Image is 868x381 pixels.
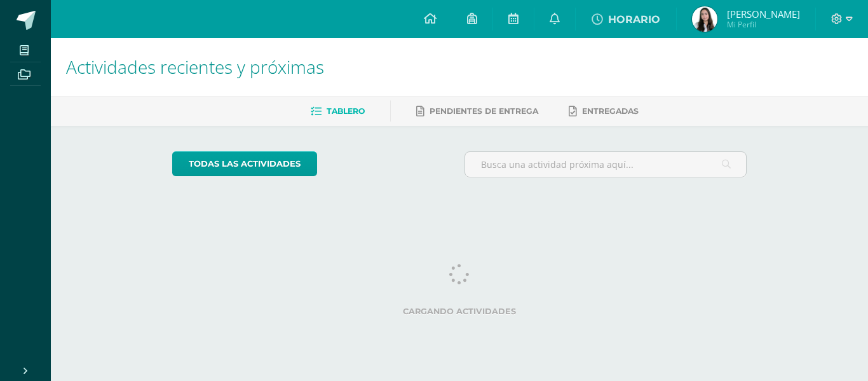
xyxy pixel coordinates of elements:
[66,55,324,79] span: Actividades recientes y próximas
[172,307,747,316] label: Cargando actividades
[727,8,800,20] span: [PERSON_NAME]
[465,152,747,177] input: Busca una actividad próxima aquí...
[608,13,660,25] span: HORARIO
[727,19,800,30] span: Mi Perfil
[430,106,538,116] span: Pendientes de entrega
[172,151,317,176] a: todas las Actividades
[327,106,365,116] span: Tablero
[311,101,365,121] a: Tablero
[692,6,717,32] img: 2b32b25e3f4ab7c9469eee448578a84f.png
[416,101,538,121] a: Pendientes de entrega
[582,106,639,116] span: Entregadas
[569,101,639,121] a: Entregadas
